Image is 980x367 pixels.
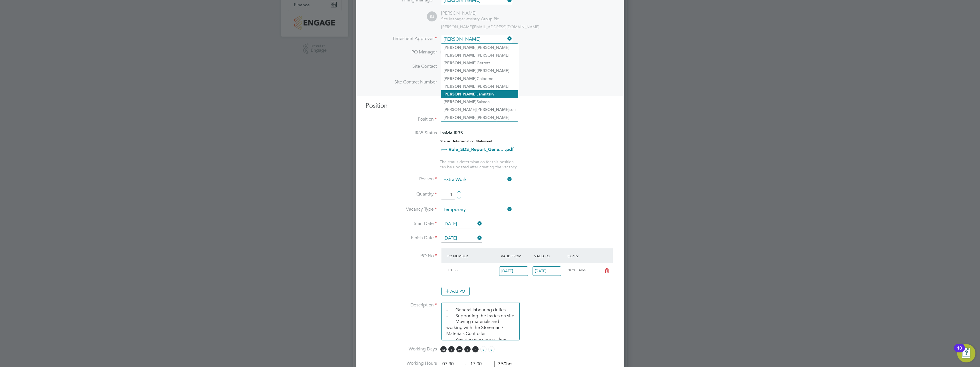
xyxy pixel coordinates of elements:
[441,16,470,21] span: Site Manager at
[566,251,599,261] div: Expiry
[440,159,517,169] span: The status determination for this position can be updated after creating the vacancy
[441,51,518,59] li: [PERSON_NAME]
[441,114,518,121] li: [PERSON_NAME]
[440,130,463,135] span: Inside IR35
[366,221,437,227] label: Start Date
[366,360,437,366] label: Working Hours
[427,12,437,22] span: RJ
[443,61,477,65] b: [PERSON_NAME]
[366,36,437,42] label: Timesheet Approver
[441,206,512,214] input: Select one
[441,10,499,16] div: [PERSON_NAME]
[440,139,493,143] strong: Status Determination Statement
[568,268,586,272] span: 1858 Days
[449,147,514,152] a: Role_SDS_Report_Gene... .pdf
[957,348,962,356] div: 10
[366,130,437,136] label: IR35 Status
[366,49,437,55] label: PO Manager
[366,116,437,122] label: Position
[441,106,518,113] li: [PERSON_NAME] son
[456,346,463,352] span: W
[957,344,975,362] button: Open Resource Center, 10 new notifications
[366,79,437,85] label: Site Contact Number
[366,302,437,308] label: Description
[441,16,499,21] div: Vistry Group Plc
[366,346,437,352] label: Working Days
[476,107,509,112] b: [PERSON_NAME]
[443,84,477,89] b: [PERSON_NAME]
[499,251,533,261] div: Valid From
[499,266,528,276] input: Select one
[443,76,477,81] b: [PERSON_NAME]
[443,53,477,58] b: [PERSON_NAME]
[441,24,539,29] span: [PERSON_NAME][EMAIL_ADDRESS][DOMAIN_NAME]
[443,68,477,73] b: [PERSON_NAME]
[441,44,518,51] li: [PERSON_NAME]
[464,346,471,352] span: T
[366,102,614,110] h3: Position
[440,346,447,352] span: M
[488,346,495,352] span: S
[366,191,437,197] label: Quantity
[441,287,470,296] button: Add PO
[441,67,518,75] li: [PERSON_NAME]
[446,251,499,261] div: PO Number
[441,90,518,98] li: Jamnitzky
[441,59,518,67] li: Gerrett
[443,115,477,120] b: [PERSON_NAME]
[448,346,455,352] span: T
[533,251,566,261] div: Valid To
[441,35,512,43] input: Search for...
[366,176,437,182] label: Reason
[443,45,477,50] b: [PERSON_NAME]
[366,63,437,69] label: Site Contact
[443,92,477,97] b: [PERSON_NAME]
[440,49,447,55] span: n/a
[441,220,482,228] input: Select one
[366,206,437,212] label: Vacancy Type
[441,83,518,90] li: [PERSON_NAME]
[441,75,518,83] li: Colborne
[472,346,479,352] span: F
[443,99,477,104] b: [PERSON_NAME]
[463,361,467,367] span: ‐
[533,266,561,276] input: Select one
[494,361,512,367] span: 9.50hrs
[448,268,458,272] span: L1322
[366,235,437,241] label: Finish Date
[366,253,437,259] label: PO No
[480,346,487,352] span: S
[441,98,518,106] li: Salmon
[441,234,482,243] input: Select one
[441,175,512,184] input: Select one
